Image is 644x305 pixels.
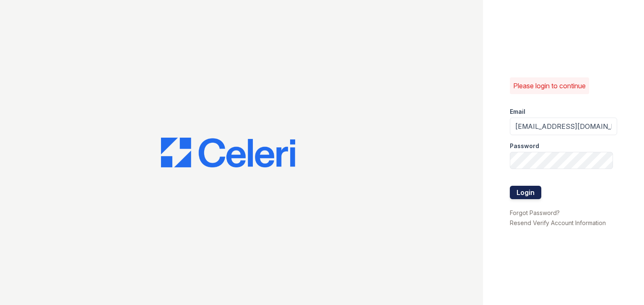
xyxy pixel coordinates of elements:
label: Password [510,142,539,150]
img: CE_Logo_Blue-a8612792a0a2168367f1c8372b55b34899dd931a85d93a1a3d3e32e68fde9ad4.png [161,138,295,168]
a: Resend Verify Account Information [510,219,606,226]
button: Login [510,186,541,199]
a: Forgot Password? [510,209,560,216]
label: Email [510,108,525,116]
p: Please login to continue [513,81,586,91]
